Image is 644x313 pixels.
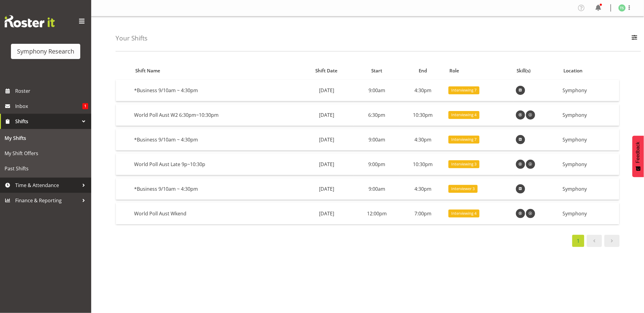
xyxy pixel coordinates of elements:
img: Rosterit website logo [5,15,55,27]
td: [DATE] [299,178,354,200]
span: Interviewing 7 [452,137,477,142]
td: 9:00am [354,80,400,101]
td: 6:30pm [354,104,400,126]
td: *Business 9/10am ~ 4:30pm [132,178,299,200]
td: 4:30pm [400,129,446,151]
span: Inbox [15,102,82,111]
span: My Shift Offers [5,149,87,158]
td: [DATE] [299,129,354,151]
span: Interviewing 4 [452,112,477,118]
td: Symphony [560,129,619,151]
td: 9:00pm [354,154,400,175]
td: 4:30pm [400,80,446,101]
td: 12:00pm [354,203,400,224]
a: Past Shifts [2,161,90,176]
span: Interviewing 7 [452,87,477,93]
td: *Business 9/10am ~ 4:30pm [132,129,299,151]
td: Symphony [560,203,619,224]
span: Interviewer 3 [452,186,475,192]
span: Skill(s) [517,67,531,74]
td: Symphony [560,154,619,175]
td: *Business 9/10am ~ 4:30pm [132,80,299,101]
td: [DATE] [299,80,354,101]
td: [DATE] [299,203,354,224]
span: Roster [15,86,88,96]
span: Shift Name [135,67,160,74]
span: Time & Attendance [15,181,79,190]
span: End [419,67,427,74]
td: Symphony [560,178,619,200]
span: Interviewing 4 [452,210,477,216]
td: World Poll Aust Wkend [132,203,299,224]
span: Feedback [635,142,641,163]
td: 7:00pm [400,203,446,224]
a: My Shifts [2,130,90,146]
span: Interviewing 3 [452,161,477,167]
td: [DATE] [299,104,354,126]
span: 1 [82,103,88,109]
span: Role [450,67,459,74]
span: Location [564,67,583,74]
span: Finance & Reporting [15,196,79,205]
td: World Poll Aust Late 9p~10:30p [132,154,299,175]
span: Past Shifts [5,164,87,173]
span: My Shifts [5,134,87,143]
td: World Poll Aust W2 6:30pm~10:30pm [132,104,299,126]
td: Symphony [560,80,619,101]
td: Symphony [560,104,619,126]
td: 9:00am [354,178,400,200]
h4: Your Shifts [116,35,147,42]
td: [DATE] [299,154,354,175]
button: Feedback - Show survey [632,136,644,177]
span: Shift Date [315,67,338,74]
a: My Shift Offers [2,146,90,161]
td: 9:00am [354,129,400,151]
span: Shifts [15,117,79,126]
img: tanya-stebbing1954.jpg [618,4,626,12]
div: Symphony Research [17,47,74,56]
button: Filter Employees [628,32,641,45]
td: 10:30pm [400,104,446,126]
td: 4:30pm [400,178,446,200]
td: 10:30pm [400,154,446,175]
span: Start [372,67,383,74]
